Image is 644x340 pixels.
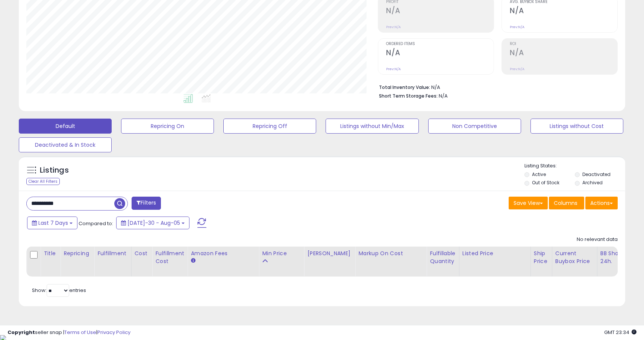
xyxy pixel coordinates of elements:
[26,178,60,185] div: Clear All Filters
[79,220,113,227] span: Compared to:
[604,329,636,336] span: 2025-08-13 23:34 GMT
[155,250,184,265] div: Fulfillment Cost
[428,119,521,134] button: Non Competitive
[379,84,430,90] b: Total Inventory Value:
[135,250,149,257] div: Cost
[386,25,401,29] small: Prev: N/A
[582,171,611,178] label: Deactivated
[510,48,617,59] h2: N/A
[64,250,91,257] div: Repricing
[307,250,352,257] div: [PERSON_NAME]
[386,67,401,71] small: Prev: N/A
[127,219,180,227] span: [DATE]-30 - Aug-05
[326,119,418,134] button: Listings without Min/Max
[530,119,623,134] button: Listings without Cost
[524,162,625,170] p: Listing States:
[510,67,524,71] small: Prev: N/A
[510,42,617,46] span: ROI
[97,329,130,336] a: Privacy Policy
[585,197,618,209] button: Actions
[430,250,456,265] div: Fulfillable Quantity
[262,250,301,257] div: Min Price
[532,171,546,178] label: Active
[554,199,577,207] span: Columns
[379,82,612,91] li: N/A
[44,250,57,257] div: Title
[8,329,130,336] div: seller snap | |
[19,137,112,152] button: Deactivated & In Stock
[386,42,494,46] span: Ordered Items
[27,217,77,229] button: Last 7 Days
[40,165,69,176] h5: Listings
[439,92,448,99] span: N/A
[132,197,161,210] button: Filters
[386,6,494,17] h2: N/A
[600,250,628,265] div: BB Share 24h.
[19,119,112,134] button: Default
[582,179,603,186] label: Archived
[386,48,494,59] h2: N/A
[358,250,423,257] div: Markup on Cost
[97,250,128,257] div: Fulfillment
[555,250,594,265] div: Current Buybox Price
[462,250,527,257] div: Listed Price
[510,6,617,17] h2: N/A
[577,236,618,243] div: No relevant data
[116,217,189,229] button: [DATE]-30 - Aug-05
[121,119,214,134] button: Repricing On
[509,197,548,209] button: Save View
[64,329,96,336] a: Terms of Use
[191,250,256,257] div: Amazon Fees
[32,287,86,294] span: Show: entries
[532,179,559,186] label: Out of Stock
[549,197,584,209] button: Columns
[223,119,316,134] button: Repricing Off
[379,93,438,99] b: Short Term Storage Fees:
[38,219,68,227] span: Last 7 Days
[534,250,549,265] div: Ship Price
[355,247,427,277] th: The percentage added to the cost of goods (COGS) that forms the calculator for Min & Max prices.
[8,329,35,336] strong: Copyright
[510,25,524,29] small: Prev: N/A
[191,257,195,264] small: Amazon Fees.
